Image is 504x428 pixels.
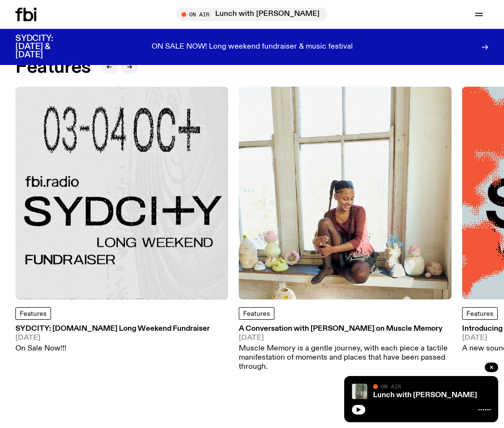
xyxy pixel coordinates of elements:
[15,325,210,333] h3: SYDCITY: [DOMAIN_NAME] Long Weekend Fundraiser
[239,325,452,333] h3: A Conversation with [PERSON_NAME] on Muscle Memory
[373,391,477,399] a: Lunch with [PERSON_NAME]
[239,335,452,342] span: [DATE]
[466,311,493,317] span: Features
[243,311,270,317] span: Features
[15,307,51,320] a: Features
[239,325,452,372] a: A Conversation with [PERSON_NAME] on Muscle Memory[DATE]Muscle Memory is a gentle journey, with e...
[177,8,327,21] button: On AirLunch with [PERSON_NAME]
[15,87,228,299] img: Black text on gray background. Reading top to bottom: 03-04 OCT. fbi.radio SYDCITY LONG WEEKEND F...
[20,311,47,317] span: Features
[381,383,401,389] span: On Air
[15,325,210,353] a: SYDCITY: [DOMAIN_NAME] Long Weekend Fundraiser[DATE]On Sale Now!!!
[15,35,77,59] h3: SYDCITY: [DATE] & [DATE]
[15,335,210,342] span: [DATE]
[15,344,210,353] p: On Sale Now!!!
[239,344,452,372] p: Muscle Memory is a gentle journey, with each piece a tactile manifestation of moments and places ...
[15,59,91,76] h2: Features
[239,307,274,320] a: Features
[152,43,353,52] p: ON SALE NOW! Long weekend fundraiser & music festival
[462,307,498,320] a: Features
